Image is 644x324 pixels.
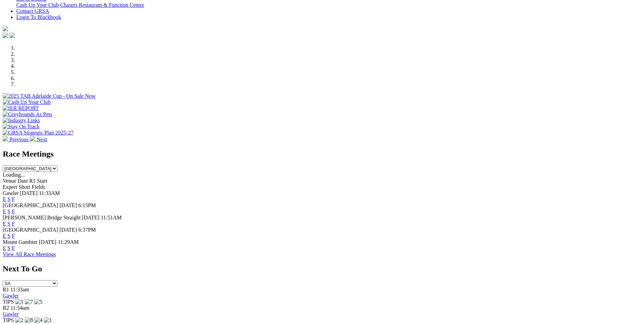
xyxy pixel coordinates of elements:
[12,245,15,251] a: F
[16,2,59,8] a: Cash Up Your Club
[32,184,45,190] span: Fields
[3,124,39,130] img: Stay On Track
[3,196,6,202] a: E
[59,202,77,208] span: [DATE]
[58,239,79,245] span: 11:29AM
[3,190,19,196] span: Gawler
[7,209,11,214] a: S
[3,227,58,233] span: [GEOGRAPHIC_DATA]
[7,196,11,202] a: S
[59,227,77,233] span: [DATE]
[3,215,80,220] span: [PERSON_NAME] Bridge Straight
[25,299,33,305] img: 7
[3,172,25,178] span: Loading...
[3,299,14,305] span: TIPS
[10,33,15,38] img: twitter.svg
[7,233,11,239] a: S
[44,317,52,323] img: 1
[3,239,38,245] span: Mount Gambier
[3,136,8,141] img: chevron-left-pager-white.svg
[3,33,8,38] img: facebook.svg
[3,111,52,118] img: Greyhounds As Pets
[3,99,51,105] img: Cash Up Your Club
[3,251,56,257] a: View All Race Meetings
[3,184,17,190] span: Expert
[16,2,641,8] div: Bar & Dining
[11,287,29,292] span: 11:33am
[3,149,641,159] h2: Race Meetings
[12,233,15,239] a: F
[3,209,6,214] a: E
[3,202,58,208] span: [GEOGRAPHIC_DATA]
[3,287,9,292] span: R1
[12,221,15,227] a: F
[12,209,15,214] a: F
[3,233,6,239] a: E
[3,293,19,299] a: Gawler
[25,317,33,323] img: 8
[3,311,19,317] a: Gawler
[3,93,96,99] img: 2025 TAB Adelaide Cup - On Sale Now
[82,215,99,220] span: [DATE]
[3,130,73,136] img: GRSA Strategic Plan 2025-27
[16,14,61,20] a: Login To Blackbook
[18,178,28,184] span: Date
[3,221,6,227] a: E
[34,299,42,305] img: 5
[3,305,9,311] span: R2
[19,184,31,190] span: Short
[3,118,40,124] img: Industry Links
[39,239,57,245] span: [DATE]
[10,137,29,142] span: Previous
[11,305,29,311] span: 11:54am
[16,8,49,14] a: Contact GRSA
[3,317,14,323] span: TIPS
[3,245,6,251] a: E
[101,215,122,220] span: 11:51AM
[3,105,39,111] img: IER REPORT
[29,178,47,184] span: R1 Start
[60,2,144,8] a: Chasers Restaurant & Function Centre
[30,137,47,142] a: Next
[20,190,38,196] span: [DATE]
[15,299,23,305] img: 1
[15,317,23,323] img: 2
[7,245,11,251] a: S
[78,202,96,208] span: 6:15PM
[3,178,16,184] span: Venue
[3,26,8,31] img: logo-grsa-white.png
[7,221,11,227] a: S
[78,227,96,233] span: 6:37PM
[3,264,641,273] h2: Next To Go
[3,137,30,142] a: Previous
[30,136,35,141] img: chevron-right-pager-white.svg
[34,317,42,323] img: 4
[39,190,60,196] span: 11:33AM
[37,137,47,142] span: Next
[12,196,15,202] a: F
